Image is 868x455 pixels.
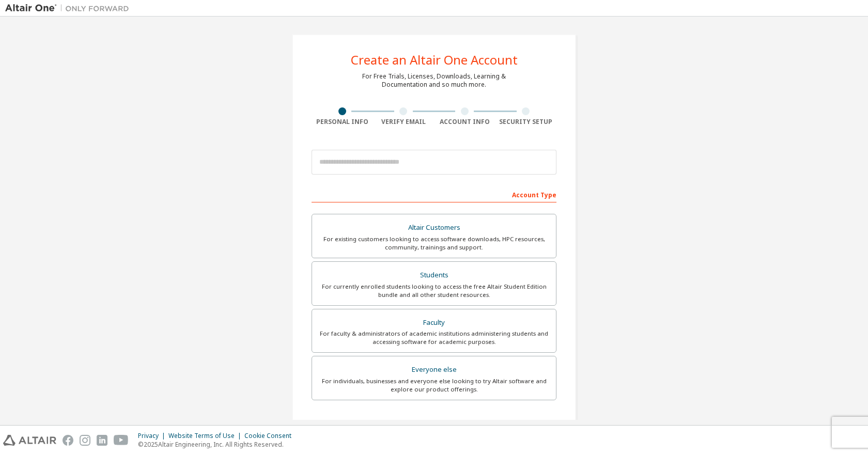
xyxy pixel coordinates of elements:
img: Altair One [5,3,134,13]
img: linkedin.svg [97,435,107,446]
div: Students [318,268,550,283]
div: Security Setup [495,118,557,126]
img: youtube.svg [114,435,129,446]
div: Faculty [318,316,550,330]
div: For faculty & administrators of academic institutions administering students and accessing softwa... [318,330,550,346]
div: Account Info [434,118,495,126]
div: Everyone else [318,363,550,377]
div: For currently enrolled students looking to access the free Altair Student Edition bundle and all ... [318,283,550,299]
p: © 2025 Altair Engineering, Inc. All Rights Reserved. [138,440,298,449]
div: Personal Info [312,118,373,126]
div: Altair Customers [318,221,550,235]
div: For existing customers looking to access software downloads, HPC resources, community, trainings ... [318,235,550,252]
div: Verify Email [373,118,435,126]
img: altair_logo.svg [3,435,56,446]
div: Account Type [312,186,556,202]
div: For Free Trials, Licenses, Downloads, Learning & Documentation and so much more. [362,72,506,89]
div: Privacy [138,432,168,440]
div: Cookie Consent [244,432,298,440]
div: Create an Altair One Account [351,54,518,66]
div: Website Terms of Use [168,432,244,440]
img: instagram.svg [80,435,90,446]
div: Your Profile [312,416,556,432]
img: facebook.svg [63,435,73,446]
div: For individuals, businesses and everyone else looking to try Altair software and explore our prod... [318,377,550,394]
